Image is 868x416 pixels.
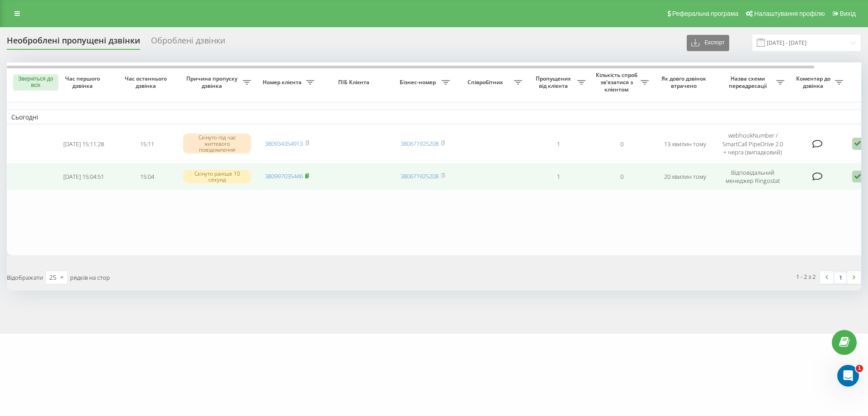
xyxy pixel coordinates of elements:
font: 1 [839,273,842,282]
font: рядків на стор [70,273,110,282]
font: Сьогодні [11,113,38,121]
font: Назва схеми переадресації [729,75,767,90]
font: Налаштування профілю [754,10,825,17]
font: 0 [620,140,623,148]
font: Коментар до дзвінка [796,75,830,90]
a: 380997035446 [265,172,303,180]
a: 380671925208 [401,172,439,180]
font: Зверніться до всіх [18,76,53,88]
font: ПІБ Клієнта [338,78,369,86]
font: Вихід [840,10,856,17]
font: Оброблені дзвінки [151,35,225,46]
font: 25 [49,273,57,282]
iframe: Живий чат у інтеркомі [837,365,859,387]
font: 15:04 [140,172,154,181]
font: 1 [557,172,560,181]
font: 13 хвилин тому [664,140,706,148]
font: Відповідальний менеджер Ringostat [726,168,780,185]
font: Номер клієнта [263,78,302,86]
font: Пропущених від клієнта [536,75,571,90]
font: Час останнього дзвінка [125,75,167,90]
font: 1 [858,365,861,371]
a: 380934354913 [265,139,303,148]
font: Необроблені пропущені дзвінки [7,35,140,46]
font: 1 [557,140,560,148]
font: Реферальна програма [672,10,739,17]
font: [DATE] 15:04:51 [63,172,104,181]
font: Кількість спроб зв'язатися з клієнтом [596,71,637,93]
font: Причина пропуску дзвінка [186,75,237,90]
font: Час першого дзвінка [65,75,100,90]
font: Відображати [7,273,43,282]
font: 15:11 [140,140,154,148]
font: [DATE] 15:11:28 [63,140,104,148]
font: Співробітник [467,78,503,86]
font: webhookNumber / SmartCall PipeDrive 2.0 + черга (випадковий) [722,131,783,156]
font: Як довго дзвінок втрачено [661,75,706,90]
font: Скінуто під час життєвого повідомлення [198,134,236,153]
a: 380671925208 [401,139,439,148]
font: Скінуто раніше 10 секунд [194,170,240,183]
button: Зверніться до всіх [13,74,58,91]
button: Експорт [687,35,729,51]
font: Експорт [705,39,725,46]
font: 20 хвилин тому [664,172,706,181]
font: Бізнес-номер [400,78,436,86]
font: 1 - 2 з 2 [796,273,816,281]
font: 0 [620,172,623,181]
